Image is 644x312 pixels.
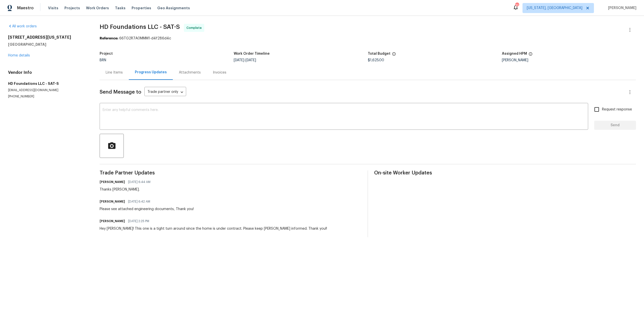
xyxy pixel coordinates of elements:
[213,70,226,75] div: Invoices
[246,58,256,62] span: [DATE]
[186,25,204,30] span: Complete
[8,94,88,99] p: [PHONE_NUMBER]
[100,37,118,40] b: Reference:
[100,52,113,55] h5: Project
[157,6,190,11] span: Geo Assignments
[8,42,88,47] h5: [GEOGRAPHIC_DATA]
[8,81,88,86] h5: HD Foundations LLC - SAT-S
[100,199,125,204] h6: [PERSON_NAME]
[368,52,390,55] h5: Total Budget
[234,58,256,62] span: -
[602,107,632,112] span: Request response
[368,58,384,62] span: $1,625.00
[100,90,141,95] span: Send Message to
[106,70,123,75] div: Line Items
[100,219,125,224] h6: [PERSON_NAME]
[128,199,150,204] span: [DATE] 6:42 AM
[100,58,106,62] span: BRN
[128,179,150,184] span: [DATE] 6:44 AM
[100,36,636,41] div: 66TG2R7A0MMM1-d4f286d4c
[527,6,582,11] span: [US_STATE], [GEOGRAPHIC_DATA]
[100,187,153,192] div: Thanks [PERSON_NAME].
[100,207,194,212] div: Please see attached engineering documents, Thank you!
[132,6,151,11] span: Properties
[100,170,361,175] span: Trade Partner Updates
[179,70,201,75] div: Attachments
[100,226,327,231] div: Hey [PERSON_NAME]! This one is a tight turn around since the home is under contract. Please keep ...
[86,6,109,11] span: Work Orders
[8,88,88,92] p: [EMAIL_ADDRESS][DOMAIN_NAME]
[502,52,527,55] h5: Assigned HPM
[100,179,125,184] h6: [PERSON_NAME]
[144,88,186,96] div: Trade partner only
[515,3,519,8] div: 31
[234,58,244,62] span: [DATE]
[48,6,58,11] span: Visits
[8,54,30,57] a: Home details
[502,58,636,62] div: [PERSON_NAME]
[374,170,636,175] span: On-site Worker Updates
[529,52,533,58] span: The hpm assigned to this work order.
[8,35,88,40] h2: [STREET_ADDRESS][US_STATE]
[100,24,180,30] span: HD Foundations LLC - SAT-S
[115,6,126,10] span: Tasks
[234,52,270,55] h5: Work Order Timeline
[128,219,149,224] span: [DATE] 2:25 PM
[8,25,37,28] a: All work orders
[8,70,88,75] h4: Vendor Info
[606,6,636,11] span: [PERSON_NAME]
[135,70,167,75] div: Progress Updates
[392,52,396,58] span: The total cost of line items that have been proposed by Opendoor. This sum includes line items th...
[64,6,80,11] span: Projects
[17,6,34,11] span: Maestro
